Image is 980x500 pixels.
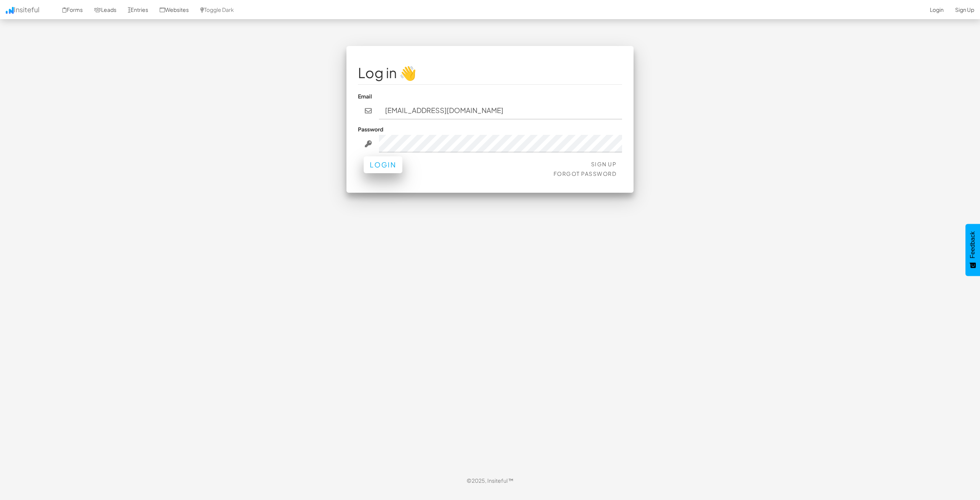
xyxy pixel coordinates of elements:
input: john@doe.com [379,102,622,120]
img: icon.png [6,7,14,14]
span: Feedback [969,231,976,258]
label: Email [358,92,372,100]
a: Forgot Password [554,170,617,177]
button: Login [364,156,402,173]
a: Sign Up [591,161,617,167]
h1: Log in 👋 [358,65,622,80]
button: Feedback - Show survey [965,224,980,276]
label: Password [358,125,383,133]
